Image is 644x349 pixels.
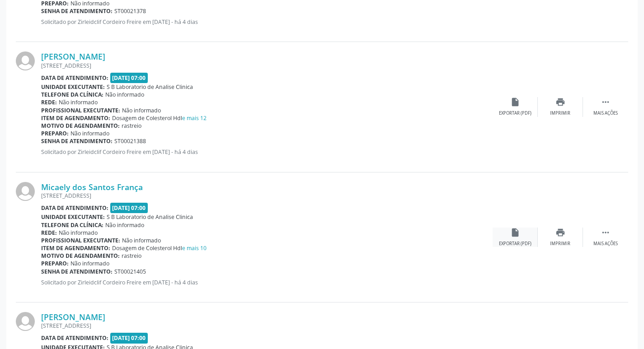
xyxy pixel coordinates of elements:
[112,114,207,122] span: Dosagem de Colesterol Hdl
[122,122,141,130] span: rastreio
[41,130,69,137] b: Preparo:
[107,213,193,221] span: S B Laboratorio de Analise Clinica
[41,7,113,15] b: Senha de atendimento:
[41,182,143,192] a: Micaely dos Santos França
[41,229,57,237] b: Rede:
[41,192,493,200] div: [STREET_ADDRESS]
[122,107,161,114] span: Não informado
[41,237,120,244] b: Profissional executante:
[555,97,565,107] i: print
[105,221,144,229] span: Não informado
[41,91,103,98] b: Telefone da clínica:
[41,334,108,342] b: Data de atendimento:
[114,7,146,15] span: ST00021378
[41,312,105,322] a: [PERSON_NAME]
[41,51,105,61] a: [PERSON_NAME]
[59,229,98,237] span: Não informado
[41,114,110,122] b: Item de agendamento:
[41,62,493,70] div: [STREET_ADDRESS]
[16,51,35,70] img: img
[41,260,69,267] b: Preparo:
[110,73,148,83] span: [DATE] 07:00
[41,279,493,286] p: Solicitado por Zirleidclif Cordeiro Freire em [DATE] - há 4 dias
[510,228,520,237] i: insert_drive_file
[601,97,611,107] i: 
[71,130,109,137] span: Não informado
[122,252,141,260] span: rastreio
[182,244,207,252] a: e mais 10
[110,203,148,213] span: [DATE] 07:00
[105,91,144,98] span: Não informado
[41,74,108,82] b: Data de atendimento:
[41,268,113,275] b: Senha de atendimento:
[41,137,113,145] b: Senha de atendimento:
[593,241,618,247] div: Mais ações
[510,97,520,107] i: insert_drive_file
[593,110,618,116] div: Mais ações
[41,107,120,114] b: Profissional executante:
[107,83,193,91] span: S B Laboratorio de Analise Clinica
[499,110,531,116] div: Exportar (PDF)
[41,213,105,221] b: Unidade executante:
[41,148,493,156] p: Solicitado por Zirleidclif Cordeiro Freire em [DATE] - há 4 dias
[41,322,493,330] div: [STREET_ADDRESS]
[114,137,146,145] span: ST00021388
[71,260,109,267] span: Não informado
[59,98,98,106] span: Não informado
[601,228,611,237] i: 
[41,221,103,229] b: Telefone da clínica:
[41,204,108,212] b: Data de atendimento:
[555,228,565,237] i: print
[41,83,105,91] b: Unidade executante:
[41,252,120,260] b: Motivo de agendamento:
[16,182,35,201] img: img
[550,110,570,116] div: Imprimir
[41,98,57,106] b: Rede:
[499,241,531,247] div: Exportar (PDF)
[114,268,146,275] span: ST00021405
[110,333,148,343] span: [DATE] 07:00
[41,244,110,252] b: Item de agendamento:
[112,244,207,252] span: Dosagem de Colesterol Hdl
[550,241,570,247] div: Imprimir
[41,122,120,130] b: Motivo de agendamento:
[182,114,207,122] a: e mais 12
[122,237,161,244] span: Não informado
[41,18,493,26] p: Solicitado por Zirleidclif Cordeiro Freire em [DATE] - há 4 dias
